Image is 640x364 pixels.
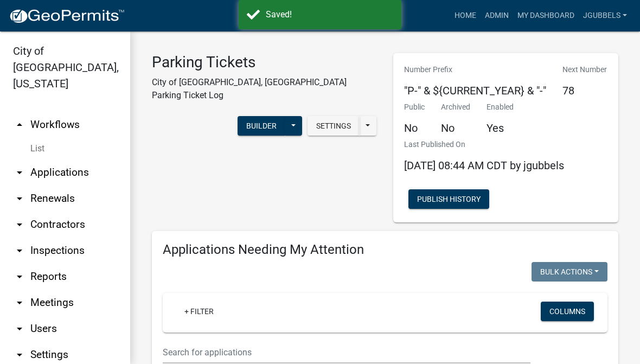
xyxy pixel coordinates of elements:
[13,296,26,309] i: arrow_drop_down
[404,64,546,75] p: Number Prefix
[163,341,530,363] input: Search for applications
[513,5,579,26] a: My Dashboard
[408,189,489,209] button: Publish History
[404,101,425,113] p: Public
[308,116,360,136] button: Settings
[562,84,607,97] h5: 78
[579,5,631,26] a: jgubbels
[404,122,425,135] h5: No
[176,302,222,321] a: + Filter
[266,8,393,21] div: Saved!
[13,118,26,131] i: arrow_drop_up
[541,302,594,321] button: Columns
[450,5,481,26] a: Home
[13,192,26,205] i: arrow_drop_down
[532,262,607,282] button: Bulk Actions
[238,116,285,136] button: Builder
[13,322,26,335] i: arrow_drop_down
[487,122,514,135] h5: Yes
[487,101,514,113] p: Enabled
[13,218,26,231] i: arrow_drop_down
[404,84,546,97] h5: "P-" & ${CURRENT_YEAR} & "-"
[408,196,489,205] wm-modal-confirm: Workflow Publish History
[481,5,513,26] a: Admin
[13,270,26,283] i: arrow_drop_down
[13,166,26,179] i: arrow_drop_down
[13,348,26,361] i: arrow_drop_down
[163,242,607,258] h4: Applications Needing My Attention
[404,159,564,172] span: [DATE] 08:44 AM CDT by jgubbels
[562,64,607,75] p: Next Number
[13,244,26,257] i: arrow_drop_down
[441,122,470,135] h5: No
[152,53,377,72] h3: Parking Tickets
[404,139,564,150] p: Last Published On
[152,76,377,102] p: City of [GEOGRAPHIC_DATA], [GEOGRAPHIC_DATA] Parking Ticket Log
[441,101,470,113] p: Archived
